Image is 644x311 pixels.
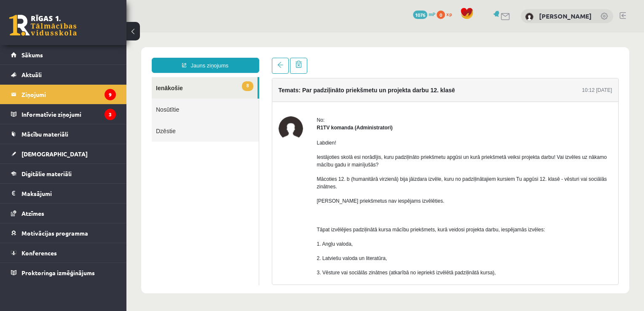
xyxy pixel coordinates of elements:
[21,249,57,257] span: Konferences
[437,11,445,19] span: 0
[21,209,44,217] span: Atzīmes
[105,109,116,120] i: 3
[413,11,427,19] span: 1076
[21,170,72,177] span: Digitālie materiāli
[429,11,435,17] span: mP
[191,209,226,214] span: 1. Angļu valoda,
[21,85,116,104] legend: Ziņojumi
[11,184,116,203] a: Maksājumi
[11,65,116,84] a: Aktuāli
[191,252,254,257] span: 4. Uzņēmējdarbības pamati.
[191,144,480,157] span: Mācoties 12. b (humanitārā virzienā) bija jāizdara izvēle, kuru no padziļinātajiem kursiem Tu apg...
[539,12,592,20] a: [PERSON_NAME]
[21,184,116,203] legend: Maksājumi
[11,124,116,144] a: Mācību materiāli
[25,66,132,88] a: Nosūtītie
[191,237,370,243] span: 3. Vēsture vai sociālās zinātnes (atkarībā no iepriekš izvēlētā padziļinātā kursa),
[446,11,452,17] span: xp
[191,223,261,229] span: 2. Latviešu valoda un literatūra,
[525,13,534,21] img: Rinalds Putiķis
[152,54,329,61] h4: Temats: Par padziļināto priekšmetu un projekta darbu 12. klasē
[191,84,486,91] div: No:
[11,223,116,243] a: Motivācijas programma
[11,105,116,124] a: Informatīvie ziņojumi3
[413,11,435,17] a: 1076 mP
[21,71,42,78] span: Aktuāli
[191,122,480,135] span: Iestājoties skolā esi norādījis, kuru padziļināto priekšmetu apgūsi un kurā priekšmetā veiksi pro...
[11,45,116,64] a: Sākums
[11,144,116,164] a: [DEMOGRAPHIC_DATA]
[9,15,77,36] a: Rīgas 1. Tālmācības vidusskola
[191,166,318,172] span: [PERSON_NAME] priekšmetus nav iespējams izvēlēties.
[11,243,116,263] a: Konferences
[21,105,116,124] legend: Informatīvie ziņojumi
[21,269,95,276] span: Proktoringa izmēģinājums
[191,92,266,98] strong: R1TV komanda (Administratori)
[191,107,210,113] span: Labdien!
[25,45,131,66] a: 8Ienākošie
[21,51,43,59] span: Sākums
[115,49,126,59] span: 8
[11,204,116,223] a: Atzīmes
[437,11,456,17] a: 0 xp
[11,263,116,282] a: Proktoringa izmēģinājums
[191,194,419,200] span: Tāpat izvēlējies padziļinātā kursa mācību priekšmets, kurā veidosi projekta darbu, iespējamās izv...
[11,85,116,104] a: Ziņojumi9
[21,229,88,237] span: Motivācijas programma
[105,89,116,100] i: 9
[25,25,133,40] a: Jauns ziņojums
[456,54,486,62] div: 10:12 [DATE]
[21,150,88,158] span: [DEMOGRAPHIC_DATA]
[11,164,116,183] a: Digitālie materiāli
[21,130,68,138] span: Mācību materiāli
[25,88,132,109] a: Dzēstie
[152,84,177,108] img: R1TV komanda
